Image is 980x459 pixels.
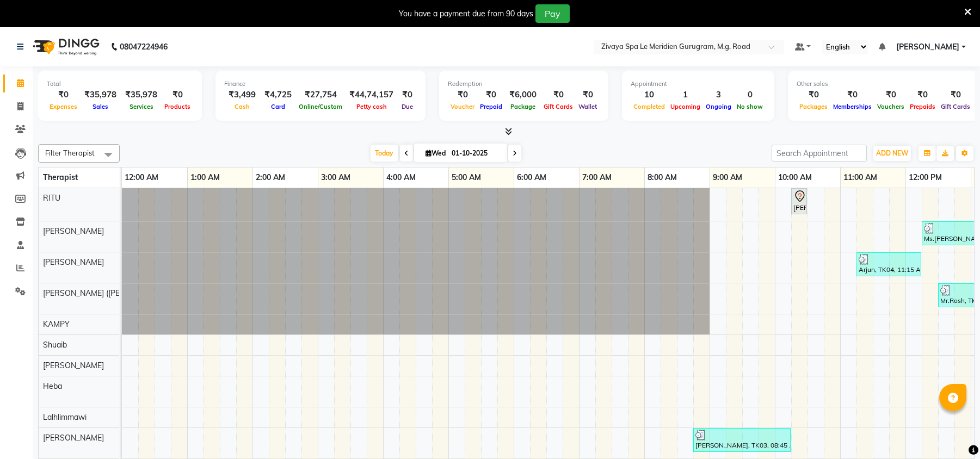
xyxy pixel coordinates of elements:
span: Gift Cards [541,103,576,110]
span: Gift Cards [938,103,973,110]
span: Expenses [47,103,80,110]
span: Ongoing [703,103,734,110]
div: ₹6,000 [505,89,541,101]
div: Arjun, TK04, 11:15 AM-12:15 PM, Swedish De-Stress - 60 Mins [858,254,920,275]
span: Therapist [43,172,78,182]
div: ₹35,978 [121,89,162,101]
div: Appointment [631,79,766,89]
div: 10 [631,89,668,101]
span: Voucher [448,103,477,110]
input: Search Appointment [772,145,867,162]
button: Pay [535,4,570,23]
div: Finance [224,79,417,89]
img: logo [28,32,102,62]
div: Other sales [797,79,973,89]
div: ₹0 [830,89,874,101]
span: Prepaids [907,103,938,110]
a: 3:00 AM [318,170,353,185]
span: Products [162,103,193,110]
div: 0 [734,89,766,101]
input: 2025-10-01 [448,145,503,162]
span: Wallet [576,103,600,110]
span: Memberships [830,103,874,110]
span: RITU [43,193,60,203]
div: Redemption [448,79,600,89]
span: Sales [90,103,111,110]
span: Heba [43,381,62,391]
div: You have a payment due from 90 days [399,8,533,20]
span: Packages [797,103,830,110]
span: [PERSON_NAME] [43,226,104,236]
span: KAMPY [43,319,70,329]
a: 12:00 PM [906,170,945,185]
span: [PERSON_NAME] [43,361,104,370]
span: ADD NEW [876,149,908,157]
div: ₹0 [576,89,600,101]
div: ₹0 [398,89,417,101]
div: Total [47,79,193,89]
span: Petty cash [354,103,390,110]
span: Package [508,103,538,110]
span: [PERSON_NAME] [896,41,959,53]
a: 8:00 AM [645,170,680,185]
div: [PERSON_NAME], TK03, 08:45 AM-10:15 AM, Javanese Pampering - 90 Mins [694,430,790,450]
span: Lalhlimmawi [43,412,87,422]
div: ₹0 [874,89,907,101]
span: Upcoming [668,103,703,110]
span: Online/Custom [296,103,345,110]
div: ₹4,725 [260,89,296,101]
span: Due [399,103,416,110]
div: ₹27,754 [296,89,345,101]
span: [PERSON_NAME] [43,433,104,443]
a: 1:00 AM [188,170,223,185]
span: Vouchers [874,103,907,110]
a: 11:00 AM [841,170,880,185]
span: No show [734,103,766,110]
div: [PERSON_NAME], TK01, 10:15 AM-10:30 AM, Javanese Pampering - 60 Mins [792,190,806,213]
a: 10:00 AM [775,170,815,185]
a: 6:00 AM [514,170,549,185]
span: Prepaid [477,103,505,110]
div: ₹0 [162,89,193,101]
b: 08047224946 [120,32,168,62]
div: ₹0 [47,89,80,101]
div: 1 [668,89,703,101]
span: Shuaib [43,340,67,350]
div: ₹0 [907,89,938,101]
a: 5:00 AM [449,170,484,185]
a: 12:00 AM [122,170,161,185]
div: ₹0 [541,89,576,101]
span: Cash [232,103,252,110]
span: Filter Therapist [45,148,95,157]
div: ₹35,978 [80,89,121,101]
div: ₹0 [477,89,505,101]
span: Card [268,103,288,110]
span: Today [371,145,398,162]
div: ₹0 [448,89,477,101]
a: 4:00 AM [384,170,418,185]
span: Wed [423,149,448,157]
a: 7:00 AM [580,170,614,185]
button: ADD NEW [873,146,911,161]
div: ₹0 [797,89,830,101]
div: ₹0 [938,89,973,101]
span: [PERSON_NAME] ([PERSON_NAME]) [43,288,171,298]
div: 3 [703,89,734,101]
span: Services [127,103,156,110]
span: Completed [631,103,668,110]
div: ₹44,74,157 [345,89,398,101]
div: ₹3,499 [224,89,260,101]
a: 9:00 AM [710,170,745,185]
span: [PERSON_NAME] [43,257,104,267]
a: 2:00 AM [253,170,288,185]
